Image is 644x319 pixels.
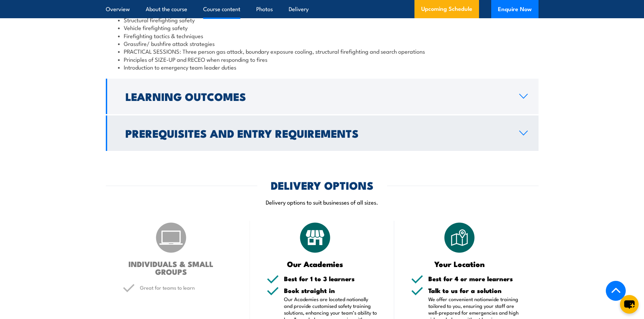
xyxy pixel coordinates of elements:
h3: INDIVIDUALS & SMALL GROUPS [123,260,220,275]
a: Learning Outcomes [106,79,539,114]
li: Vehicle firefighting safety [118,24,526,31]
h5: Book straight in [284,287,377,294]
p: Great for teams to learn [140,284,233,291]
h5: Talk to us for a solution [428,287,522,294]
a: Prerequisites and Entry Requirements [106,115,539,151]
h2: DELIVERY OPTIONS [271,180,374,190]
h3: Your Location [411,260,508,268]
li: Principles of SIZE-UP and RECEO when responding to fires [118,55,526,63]
h5: Best for 1 to 3 learners [284,275,377,282]
li: Introduction to emergency team leader duties [118,63,526,71]
h5: Best for 4 or more learners [428,275,522,282]
p: Delivery options to suit businesses of all sizes. [106,198,539,206]
li: Grassfire/ bushfire attack strategies [118,39,526,47]
h3: Our Academies [267,260,364,268]
h2: Prerequisites and Entry Requirements [125,128,508,138]
li: PRACTICAL SESSIONS: Three person gas attack, boundary exposure cooling, structural firefighting a... [118,47,526,55]
li: Firefighting tactics & techniques [118,32,526,39]
button: chat-button [620,295,639,314]
li: Structural firefighting safety [118,16,526,24]
h2: Learning Outcomes [125,91,508,101]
